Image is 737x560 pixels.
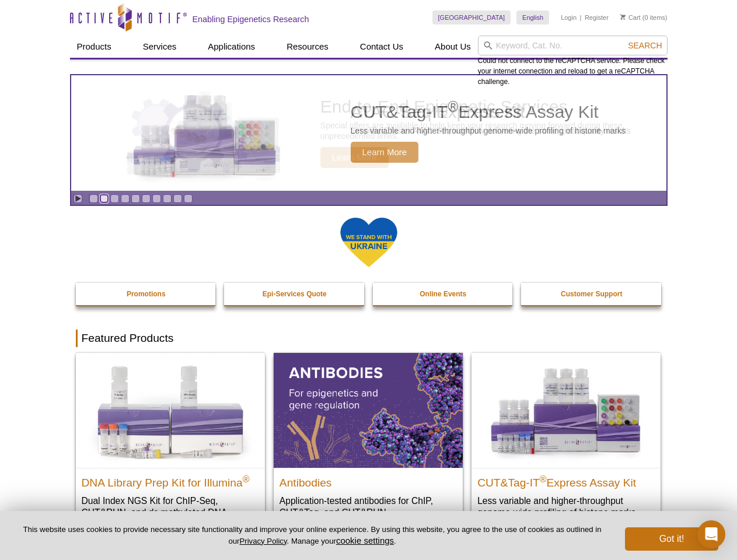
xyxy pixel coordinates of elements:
[471,353,661,530] a: CUT&Tag-IT® Express Assay Kit CUT&Tag-IT®Express Assay Kit Less variable and higher-throughput ge...
[336,535,394,545] button: cookie settings
[540,474,547,484] sup: ®
[478,36,668,87] div: Could not connect to the reCAPTCHA service. Please check your internet connection and reload to g...
[561,290,622,298] strong: Customer Support
[516,10,549,24] a: English
[136,36,184,58] a: Services
[76,330,662,347] h2: Featured Products
[624,40,665,51] button: Search
[82,495,259,530] p: Dual Index NGS Kit for ChIP-Seq, CUT&RUN, and ds methylated DNA assays.
[340,216,398,268] img: We Stand With Ukraine
[100,194,109,203] a: Go to slide 2
[351,103,626,121] h2: CUT&Tag-IT Express Assay Kit
[82,471,259,489] h2: DNA Library Prep Kit for Illumina
[478,36,668,55] input: Keyword, Cat. No.
[420,290,466,298] strong: Online Events
[625,527,718,551] button: Got it!
[585,13,609,22] a: Register
[224,283,365,305] a: Epi-Services Quote
[121,194,130,203] a: Go to slide 4
[351,142,419,163] span: Learn More
[477,471,655,489] h2: CUT&Tag-IT Express Assay Kit
[239,537,287,545] a: Privacy Policy
[628,41,662,50] span: Search
[152,194,161,203] a: Go to slide 7
[89,194,98,203] a: Go to slide 1
[428,36,478,58] a: About Us
[71,75,666,191] article: CUT&Tag-IT Express Assay Kit
[477,495,655,519] p: Less variable and higher-throughput genome-wide profiling of histone marks​.
[163,194,172,203] a: Go to slide 8
[110,194,119,203] a: Go to slide 3
[580,10,582,24] li: |
[193,14,309,24] h2: Enabling Epigenetics Research
[127,290,166,298] strong: Promotions
[19,524,606,547] p: This website uses cookies to provide necessary site functionality and improve your online experie...
[353,36,410,58] a: Contact Us
[280,495,457,519] p: Application-tested antibodies for ChIP, CUT&Tag, and CUT&RUN.
[620,14,626,20] img: Your Cart
[109,69,301,197] img: CUT&Tag-IT Express Assay Kit
[280,36,336,58] a: Resources
[173,194,182,203] a: Go to slide 9
[620,10,668,24] li: (0 items)
[280,471,457,489] h2: Antibodies
[620,13,641,22] a: Cart
[76,353,265,541] a: DNA Library Prep Kit for Illumina DNA Library Prep Kit for Illumina® Dual Index NGS Kit for ChIP-...
[432,10,511,24] a: [GEOGRAPHIC_DATA]
[76,353,265,467] img: DNA Library Prep Kit for Illumina
[521,283,662,305] a: Customer Support
[74,194,82,203] a: Toggle autoplay
[471,353,661,467] img: CUT&Tag-IT® Express Assay Kit
[184,194,193,203] a: Go to slide 10
[131,194,140,203] a: Go to slide 5
[263,290,327,298] strong: Epi-Services Quote
[373,283,514,305] a: Online Events
[274,353,463,467] img: All Antibodies
[697,520,725,548] div: Open Intercom Messenger
[274,353,463,530] a: All Antibodies Antibodies Application-tested antibodies for ChIP, CUT&Tag, and CUT&RUN.
[243,474,250,484] sup: ®
[201,36,262,58] a: Applications
[70,36,118,58] a: Products
[351,125,626,136] p: Less variable and higher-throughput genome-wide profiling of histone marks
[448,98,458,114] sup: ®
[76,283,217,305] a: Promotions
[561,13,577,22] a: Login
[142,194,151,203] a: Go to slide 6
[71,75,666,191] a: CUT&Tag-IT Express Assay Kit CUT&Tag-IT®Express Assay Kit Less variable and higher-throughput gen...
